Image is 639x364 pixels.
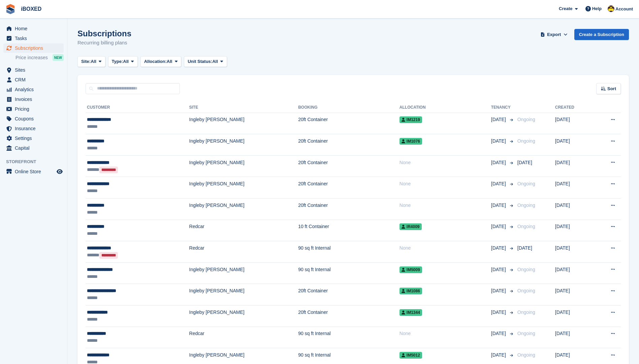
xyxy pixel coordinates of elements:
[491,116,507,123] span: [DATE]
[189,241,298,263] td: Redcar
[517,331,535,336] span: Ongoing
[555,327,593,348] td: [DATE]
[400,159,491,166] div: None
[3,124,64,133] a: menu
[491,223,507,230] span: [DATE]
[167,58,172,65] span: All
[3,75,64,84] a: menu
[555,220,593,241] td: [DATE]
[189,327,298,348] td: Redcar
[3,85,64,94] a: menu
[491,245,507,252] span: [DATE]
[400,288,422,294] span: IM1086
[559,5,572,12] span: Create
[400,180,491,187] div: None
[3,34,64,43] a: menu
[3,167,64,176] a: menu
[400,116,422,123] span: IM1219
[15,167,55,176] span: Online Store
[77,29,131,38] h1: Subscriptions
[298,284,400,305] td: 20ft Container
[144,58,167,65] span: Allocation:
[298,134,400,156] td: 20ft Container
[140,56,182,67] button: Allocation: All
[3,43,64,53] a: menu
[189,177,298,198] td: Ingleby [PERSON_NAME]
[189,262,298,284] td: Ingleby [PERSON_NAME]
[400,202,491,209] div: None
[53,54,64,61] div: NEW
[555,155,593,177] td: [DATE]
[555,134,593,156] td: [DATE]
[189,102,298,113] th: Site
[491,138,507,145] span: [DATE]
[189,134,298,156] td: Ingleby [PERSON_NAME]
[15,104,55,114] span: Pricing
[18,3,44,14] a: iBOXED
[539,29,569,40] button: Export
[77,56,105,67] button: Site: All
[3,104,64,114] a: menu
[400,245,491,252] div: None
[517,352,535,358] span: Ongoing
[491,266,507,273] span: [DATE]
[517,224,535,229] span: Ongoing
[184,56,227,67] button: Unit Status: All
[15,34,55,43] span: Tasks
[15,114,55,123] span: Coupons
[517,310,535,315] span: Ongoing
[15,24,55,33] span: Home
[555,102,593,113] th: Created
[555,241,593,263] td: [DATE]
[212,58,218,65] span: All
[491,330,507,337] span: [DATE]
[298,305,400,327] td: 20ft Container
[555,305,593,327] td: [DATE]
[298,102,400,113] th: Booking
[3,114,64,123] a: menu
[491,102,515,113] th: Tenancy
[15,54,64,61] a: Price increases NEW
[298,327,400,348] td: 90 sq ft Internal
[517,267,535,272] span: Ongoing
[555,113,593,134] td: [DATE]
[491,180,507,187] span: [DATE]
[491,159,507,166] span: [DATE]
[15,85,55,94] span: Analytics
[3,134,64,143] a: menu
[608,5,614,12] img: Katie Brown
[86,102,189,113] th: Customer
[400,266,422,273] span: IM5009
[6,158,67,165] span: Storefront
[491,287,507,294] span: [DATE]
[607,85,616,92] span: Sort
[189,284,298,305] td: Ingleby [PERSON_NAME]
[400,352,422,359] span: IM5012
[15,143,55,153] span: Capital
[112,58,123,65] span: Type:
[5,4,15,14] img: stora-icon-8386f47178a22dfd0bd8f6a31ec36ba5ce8667c1dd55bd0f319d3a0aa187defe.svg
[517,138,535,144] span: Ongoing
[189,113,298,134] td: Ingleby [PERSON_NAME]
[123,58,129,65] span: All
[298,220,400,241] td: 10 ft Container
[592,5,602,12] span: Help
[189,155,298,177] td: Ingleby [PERSON_NAME]
[615,6,633,12] span: Account
[3,24,64,33] a: menu
[189,220,298,241] td: Redcar
[400,309,422,316] span: IM1344
[400,102,491,113] th: Allocation
[491,309,507,316] span: [DATE]
[555,198,593,220] td: [DATE]
[298,113,400,134] td: 20ft Container
[3,143,64,153] a: menu
[517,288,535,293] span: Ongoing
[91,58,96,65] span: All
[400,223,422,230] span: IR4009
[517,160,532,165] span: [DATE]
[77,39,131,47] p: Recurring billing plans
[189,305,298,327] td: Ingleby [PERSON_NAME]
[298,198,400,220] td: 20ft Container
[517,181,535,186] span: Ongoing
